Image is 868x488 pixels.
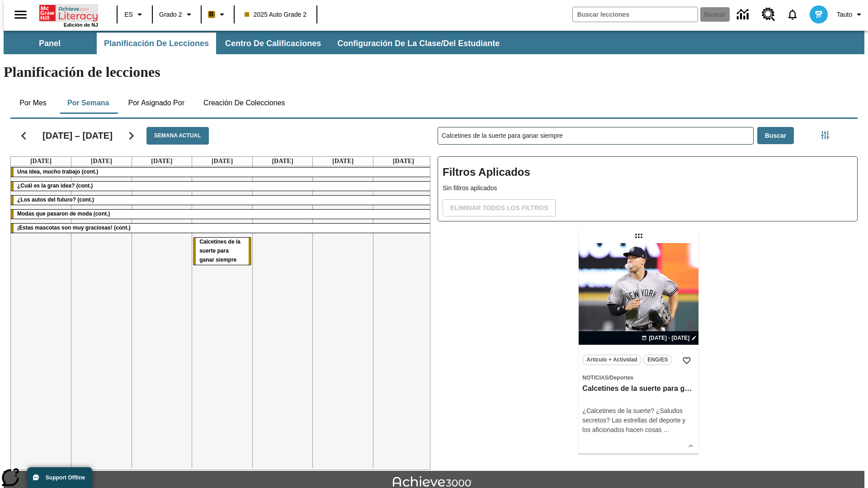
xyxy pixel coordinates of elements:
button: Escoja un nuevo avatar [804,3,833,26]
div: ¿Cuál es la gran idea? (cont.) [11,182,434,191]
span: Noticias [582,375,608,381]
div: Subbarra de navegación [4,31,864,54]
button: Boost El color de la clase es anaranjado claro. Cambiar el color de la clase. [204,6,231,23]
a: Notificaciones [781,3,804,26]
button: ENG/ES [643,355,672,365]
button: Configuración de la clase/del estudiante [330,33,507,54]
span: Tauto [837,10,852,19]
a: 30 de octubre de 2025 [210,157,235,166]
div: ¿Los autos del futuro? (cont.) [11,196,434,205]
span: / [609,375,610,381]
span: B [209,9,214,20]
div: Calcetines de la suerte para ganar siempre [193,238,251,265]
span: … [663,426,670,433]
h3: Calcetines de la suerte para ganar siempre [582,384,695,394]
h2: [DATE] – [DATE] [42,130,113,141]
a: 2 de noviembre de 2025 [391,157,416,166]
button: Artículo + Actividad [582,355,642,365]
button: Por semana [60,92,116,114]
button: Creación de colecciones [196,92,292,114]
a: 27 de octubre de 2025 [28,157,53,166]
a: Centro de información [731,2,756,27]
input: Buscar campo [573,7,698,22]
div: ¿Calcetines de la suerte? ¿Saludos secretos? Las estrellas del deporte y los aficionados hacen cosas [582,406,695,435]
span: Deportes [610,375,633,381]
a: Centro de recursos, Se abrirá en una pestaña nueva. [756,2,781,27]
span: ¡Estas mascotas son muy graciosas! (cont.) [17,225,131,231]
div: Buscar [430,115,858,470]
button: Añadir a mis Favoritas [679,352,695,369]
a: 28 de octubre de 2025 [89,157,114,166]
a: 31 de octubre de 2025 [270,157,295,166]
span: Planificación de lecciones [104,38,209,49]
span: ENG/ES [647,355,668,365]
div: Subbarra de navegación [4,33,508,54]
span: Artículo + Actividad [586,355,637,365]
span: Modas que pasaron de moda (cont.) [17,211,110,217]
button: Seguir [120,124,143,147]
div: ¡Estas mascotas son muy graciosas! (cont.) [11,224,434,233]
button: Perfil/Configuración [833,6,868,23]
span: Una idea, mucho trabajo (cont.) [17,169,98,175]
span: ¿Cuál es la gran idea? (cont.) [17,183,93,189]
button: Semana actual [146,127,209,145]
button: Por asignado por [121,92,192,114]
input: Buscar lecciones [438,127,753,144]
span: [DATE] - [DATE] [649,334,689,342]
button: Lenguaje: ES, Selecciona un idioma [120,6,149,23]
span: Centro de calificaciones [225,38,321,49]
p: Sin filtros aplicados [443,183,853,193]
button: Menú lateral de filtros [816,126,834,144]
div: Modas que pasaron de moda (cont.) [11,210,434,219]
button: Regresar [12,124,35,147]
span: Tema: Noticias/Deportes [582,373,695,382]
button: Panel [5,33,95,54]
a: 29 de octubre de 2025 [149,157,174,166]
button: Buscar [757,127,794,145]
img: avatar image [810,5,828,23]
button: Planificación de lecciones [97,33,216,54]
button: Ver más [684,439,698,453]
a: 1 de noviembre de 2025 [330,157,355,166]
div: Calendario [3,115,430,470]
span: Edición de NJ [64,22,98,28]
h1: Planificación de lecciones [4,64,864,80]
button: Abrir el menú lateral [7,1,34,28]
span: ¿Los autos del futuro? (cont.) [17,197,94,203]
span: Grado 2 [159,10,182,19]
h2: Filtros Aplicados [443,161,853,183]
a: Portada [39,4,98,22]
span: 2025 Auto Grade 2 [245,10,307,19]
div: Filtros Aplicados [438,156,858,221]
div: lesson details [579,243,698,454]
span: Panel [39,38,61,49]
button: 13 oct - 13 oct Elegir fechas [640,334,698,342]
span: Calcetines de la suerte para ganar siempre [199,239,241,263]
span: Support Offline [46,474,85,481]
div: Una idea, mucho trabajo (cont.) [11,168,434,177]
button: Centro de calificaciones [218,33,328,54]
span: ES [124,10,133,19]
span: Configuración de la clase/del estudiante [337,38,500,49]
div: Lección arrastrable: Calcetines de la suerte para ganar siempre [632,229,646,243]
button: Por mes [10,92,56,114]
button: Support Offline [27,467,92,488]
button: Grado: Grado 2, Elige un grado [156,6,198,23]
div: Portada [39,3,98,28]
